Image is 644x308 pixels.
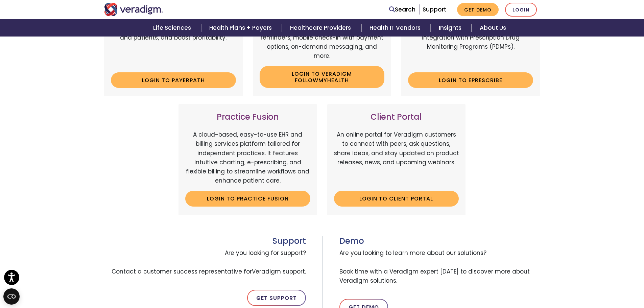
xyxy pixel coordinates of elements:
[185,112,310,122] h3: Practice Fusion
[111,72,236,88] a: Login to Payerpath
[3,288,20,305] button: Open CMP widget
[408,72,533,88] a: Login to ePrescribe
[339,246,540,288] span: Are you looking to learn more about our solutions? Book time with a Veradigm expert [DATE] to dis...
[431,19,472,37] a: Insights
[361,19,431,37] a: Health IT Vendors
[423,5,446,14] a: Support
[260,66,385,88] a: Login to Veradigm FollowMyHealth
[104,3,163,16] img: Veradigm logo
[145,19,201,37] a: Life Sciences
[334,130,459,185] p: An online portal for Veradigm customers to connect with peers, ask questions, share ideas, and st...
[610,274,636,300] iframe: Drift Chat Widget
[339,236,540,246] h3: Demo
[104,236,306,246] h3: Support
[252,267,306,276] span: Veradigm support.
[505,3,537,17] a: Login
[201,19,282,37] a: Health Plans + Payers
[185,130,310,185] p: A cloud-based, easy-to-use EHR and billing services platform tailored for independent practices. ...
[104,246,306,279] span: Are you looking for support? Contact a customer success representative for
[389,5,415,14] a: Search
[334,191,459,206] a: Login to Client Portal
[282,19,361,37] a: Healthcare Providers
[247,290,306,306] a: Get Support
[334,112,459,122] h3: Client Portal
[457,3,499,16] a: Get Demo
[472,19,514,37] a: About Us
[185,191,310,206] a: Login to Practice Fusion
